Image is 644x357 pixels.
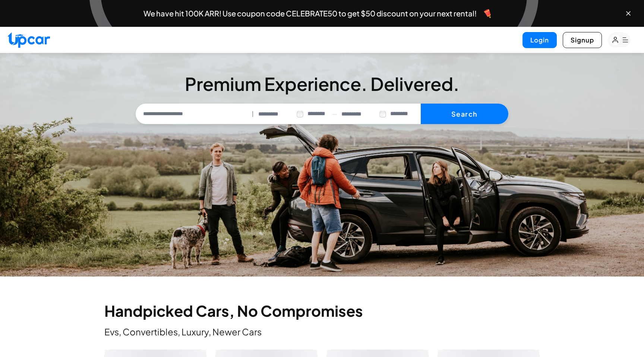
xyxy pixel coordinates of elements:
[136,73,508,95] h3: Premium Experience. Delivered.
[104,303,540,318] h2: Handpicked Cars, No Compromises
[563,32,602,48] button: Signup
[625,10,632,17] button: Close banner
[7,32,50,48] img: Upcar Logo
[421,104,508,124] button: Search
[523,32,557,48] button: Login
[143,10,477,17] span: We have hit 100K ARR! Use coupon code CELEBRATE50 to get $50 discount on your next rental!
[104,326,540,338] p: Evs, Convertibles, Luxury, Newer Cars
[252,110,254,118] span: |
[332,110,337,118] span: —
